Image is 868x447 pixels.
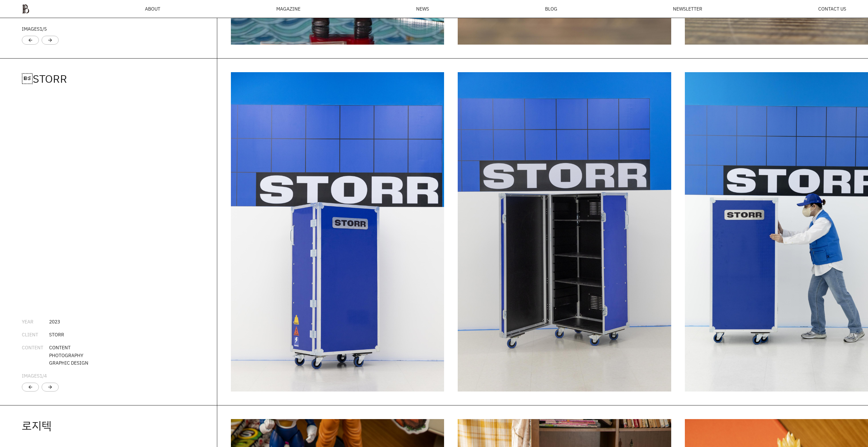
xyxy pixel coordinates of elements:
[22,372,47,380] div: IMAGES
[40,26,42,32] span: 1
[22,383,39,392] div: Previous slide
[44,372,47,379] span: 4
[22,344,49,367] div: CONTENT
[22,331,49,338] div: CLIENT
[22,36,39,45] div: Previous slide
[231,72,444,392] img: fbe851eee9348.jpg
[231,72,444,392] a: 1 / 5
[47,384,53,390] div: arrow_forward
[416,6,429,11] a: NEWS
[42,36,59,45] div: Next slide
[28,37,33,44] a: arrow_back
[22,418,52,433] a: 로지텍
[673,6,702,11] a: NEWSLETTER
[40,372,42,379] span: 1
[49,331,64,338] div: STORR
[458,72,671,392] a: 2 / 5
[28,384,33,390] div: arrow_back
[22,318,49,325] div: YEAR
[545,6,557,11] a: BLOG
[22,26,47,32] a: IMAGES1/5
[47,37,53,44] a: arrow_forward
[458,72,671,392] img: 90ce9c79f66fa.jpg
[44,26,47,32] span: 5
[49,318,60,325] div: 2023
[22,4,29,14] img: ba379d5522eb3.png
[22,72,195,85] h4: STORR
[276,6,300,11] div: MAGAZINE
[818,6,846,11] a: CONTACT US
[49,344,88,367] div: CONTENT PHOTOGRAPHY GRAPHIC DESIGN
[42,383,59,392] div: Next slide
[145,6,160,11] a: ABOUT
[40,372,47,379] span: /
[40,26,47,32] span: /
